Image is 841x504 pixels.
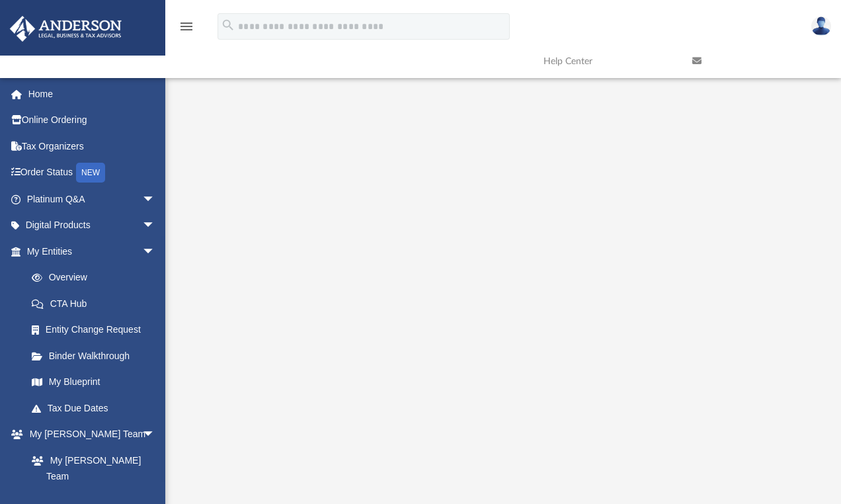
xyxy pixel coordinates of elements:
i: menu [179,19,194,34]
img: Anderson Advisors Platinum Portal [6,16,126,42]
span: arrow_drop_down [142,186,169,213]
img: User Pic [811,17,831,36]
a: My Blueprint [19,369,169,396]
a: Platinum Q&Aarrow_drop_down [9,186,175,212]
span: arrow_drop_down [142,421,169,448]
a: Tax Due Dates [19,395,175,421]
span: arrow_drop_down [142,212,169,239]
a: Digital Productsarrow_drop_down [9,212,175,239]
a: Entity Change Request [19,317,175,343]
a: My Entitiesarrow_drop_down [9,238,175,265]
a: Order StatusNEW [9,159,175,187]
a: Tax Organizers [9,133,175,159]
a: My [PERSON_NAME] Team [19,447,162,489]
a: Help Center [534,35,682,87]
a: Binder Walkthrough [19,343,175,369]
span: arrow_drop_down [142,238,169,265]
a: My [PERSON_NAME] Teamarrow_drop_down [9,421,169,448]
i: search [221,18,235,32]
div: NEW [76,163,105,183]
a: Home [9,81,175,107]
a: CTA Hub [19,290,175,317]
a: menu [179,25,194,34]
a: Online Ordering [9,107,175,134]
a: Overview [19,265,175,291]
